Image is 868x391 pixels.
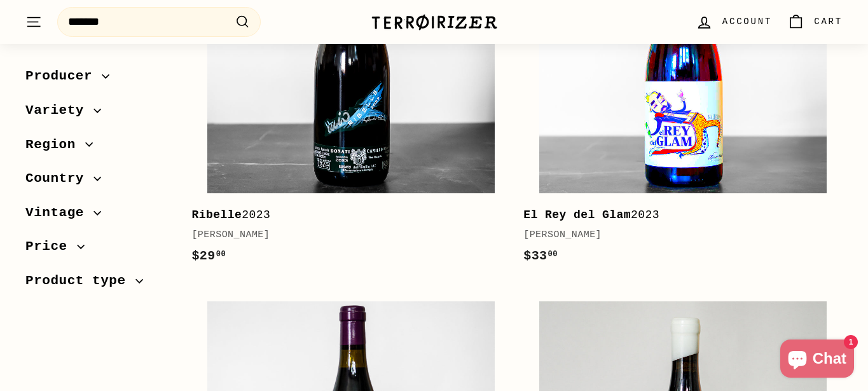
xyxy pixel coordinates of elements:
b: El Rey del Glam [523,209,631,221]
button: Variety [25,97,171,131]
div: 2023 [523,206,830,224]
span: Variety [25,100,93,121]
span: Producer [25,65,102,87]
button: Price [25,233,171,267]
div: [PERSON_NAME] [523,228,830,243]
button: Product type [25,267,171,301]
a: Cart [780,3,850,41]
span: $29 [191,249,226,263]
div: [PERSON_NAME] [191,228,498,243]
button: Region [25,130,171,165]
span: Vintage [25,202,93,223]
div: 2023 [191,206,498,224]
sup: 00 [216,250,226,259]
a: Account [688,3,780,41]
span: Price [25,236,77,257]
span: Cart [814,15,843,29]
button: Country [25,165,171,199]
button: Producer [25,62,171,97]
span: $33 [523,249,558,263]
button: Vintage [25,198,171,233]
span: Account [722,15,772,29]
b: Ribelle [191,209,242,221]
span: Country [25,168,93,189]
sup: 00 [548,250,558,259]
inbox-online-store-chat: Shopify online store chat [776,340,858,381]
span: Product type [25,270,135,292]
span: Region [25,134,85,155]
